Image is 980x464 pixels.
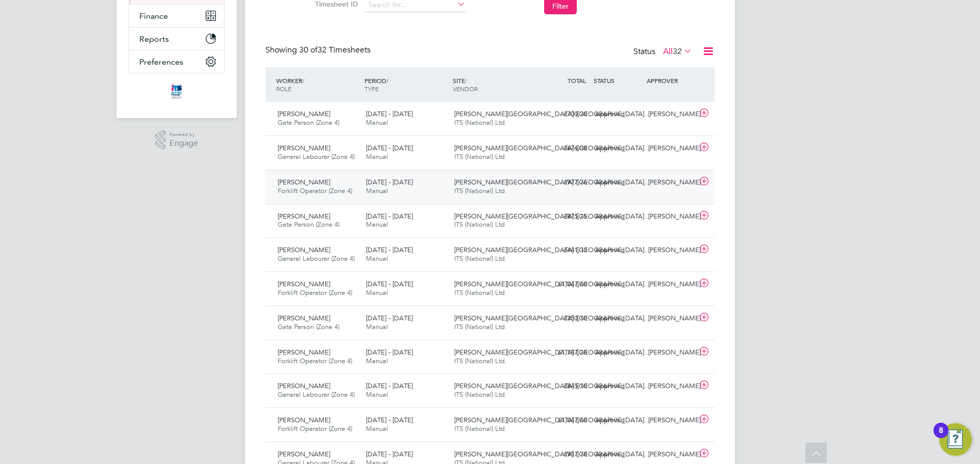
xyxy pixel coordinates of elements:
[366,390,388,399] span: Manual
[644,174,697,191] div: [PERSON_NAME]
[278,220,339,229] span: Gate Person (Zone 4)
[366,424,388,433] span: Manual
[939,423,972,456] button: Open Resource Center, 8 new notifications
[278,254,355,263] span: General Labourer (Zone 4)
[591,412,644,429] div: Approved
[278,314,330,322] span: [PERSON_NAME]
[129,84,225,100] a: Go to home page
[644,446,697,463] div: [PERSON_NAME]
[454,288,507,297] span: ITS (National) Ltd.
[278,450,330,458] span: [PERSON_NAME]
[366,178,413,186] span: [DATE] - [DATE]
[454,245,651,254] span: [PERSON_NAME][GEOGRAPHIC_DATA] ([GEOGRAPHIC_DATA]…
[366,357,388,365] span: Manual
[454,357,507,365] span: ITS (National) Ltd.
[454,322,507,331] span: ITS (National) Ltd.
[299,45,317,55] span: 30 of
[568,76,586,85] span: TOTAL
[454,110,651,118] span: [PERSON_NAME][GEOGRAPHIC_DATA] ([GEOGRAPHIC_DATA]…
[454,348,651,357] span: [PERSON_NAME][GEOGRAPHIC_DATA] ([GEOGRAPHIC_DATA]…
[278,178,330,186] span: [PERSON_NAME]
[591,140,644,157] div: Approved
[366,254,388,263] span: Manual
[454,314,651,322] span: [PERSON_NAME][GEOGRAPHIC_DATA] ([GEOGRAPHIC_DATA]…
[454,178,651,186] span: [PERSON_NAME][GEOGRAPHIC_DATA] ([GEOGRAPHIC_DATA]…
[644,71,697,90] div: APPROVER
[591,208,644,225] div: Approved
[538,310,591,327] div: £350.10
[454,450,651,458] span: [PERSON_NAME][GEOGRAPHIC_DATA] ([GEOGRAPHIC_DATA]…
[591,276,644,293] div: Approved
[278,245,330,254] span: [PERSON_NAME]
[364,85,379,93] span: TYPE
[366,118,388,127] span: Manual
[591,344,644,361] div: Approved
[169,139,198,148] span: Engage
[644,412,697,429] div: [PERSON_NAME]
[538,378,591,395] div: £845.10
[454,186,507,195] span: ITS (National) Ltd.
[538,106,591,123] div: £700.20
[644,276,697,293] div: [PERSON_NAME]
[278,118,339,127] span: Gate Person (Zone 4)
[454,152,507,161] span: ITS (National) Ltd.
[366,212,413,221] span: [DATE] - [DATE]
[454,424,507,433] span: ITS (National) Ltd.
[366,450,413,458] span: [DATE] - [DATE]
[454,416,651,424] span: [PERSON_NAME][GEOGRAPHIC_DATA] ([GEOGRAPHIC_DATA]…
[278,186,352,195] span: Forklift Operator (Zone 4)
[366,245,413,254] span: [DATE] - [DATE]
[366,348,413,357] span: [DATE] - [DATE]
[644,140,697,157] div: [PERSON_NAME]
[278,381,330,390] span: [PERSON_NAME]
[454,381,651,390] span: [PERSON_NAME][GEOGRAPHIC_DATA] ([GEOGRAPHIC_DATA]…
[278,424,352,433] span: Forklift Operator (Zone 4)
[465,76,467,85] span: /
[591,106,644,123] div: Approved
[276,85,291,93] span: ROLE
[366,144,413,152] span: [DATE] - [DATE]
[366,416,413,424] span: [DATE] - [DATE]
[591,378,644,395] div: Approved
[278,390,355,399] span: General Labourer (Zone 4)
[366,381,413,390] span: [DATE] - [DATE]
[129,28,224,50] button: Reports
[538,174,591,191] div: £977.76
[633,45,694,59] div: Status
[302,76,304,85] span: /
[591,71,644,90] div: STATUS
[278,322,339,331] span: Gate Person (Zone 4)
[644,378,697,395] div: [PERSON_NAME]
[366,152,388,161] span: Manual
[591,446,644,463] div: Approved
[155,130,199,150] a: Powered byEngage
[538,208,591,225] div: £875.25
[454,390,507,399] span: ITS (National) Ltd.
[278,110,330,118] span: [PERSON_NAME]
[454,118,507,127] span: ITS (National) Ltd.
[299,45,371,55] span: 32 Timesheets
[366,314,413,322] span: [DATE] - [DATE]
[644,106,697,123] div: [PERSON_NAME]
[362,71,450,98] div: PERIOD
[366,322,388,331] span: Manual
[454,220,507,229] span: ITS (National) Ltd.
[538,140,591,157] div: £676.08
[169,130,198,139] span: Powered by
[663,46,692,57] label: All
[538,242,591,259] div: £441.33
[454,254,507,263] span: ITS (National) Ltd.
[129,5,224,27] button: Finance
[265,45,373,56] div: Showing
[644,310,697,327] div: [PERSON_NAME]
[139,11,168,21] span: Finance
[274,71,362,98] div: WORKER
[278,288,352,297] span: Forklift Operator (Zone 4)
[278,212,330,221] span: [PERSON_NAME]
[538,344,591,361] div: £1,187.28
[644,242,697,259] div: [PERSON_NAME]
[644,344,697,361] div: [PERSON_NAME]
[538,446,591,463] div: £957.78
[538,412,591,429] div: £1,047.60
[366,288,388,297] span: Manual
